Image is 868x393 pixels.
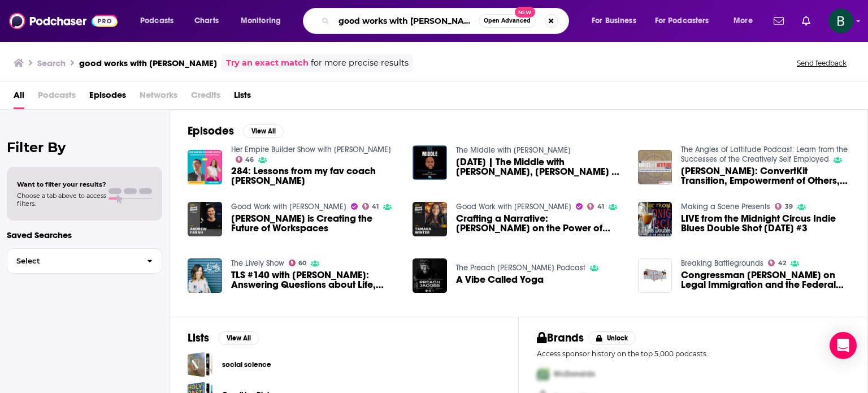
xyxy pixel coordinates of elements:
[588,331,636,345] button: Unlock
[681,166,849,185] span: [PERSON_NAME]: ConvertKit Transition, Empowerment of Others, and Meaningful Conversations (AoL 054)
[132,12,188,30] button: open menu
[231,270,400,290] span: TLS #140 with [PERSON_NAME]: Answering Questions about Life, Career Wins & Overcoming Limits
[314,8,580,34] div: Search podcasts, credits, & more...
[188,124,284,138] a: EpisodesView All
[479,14,536,28] button: Open AdvancedNew
[17,180,106,188] span: Want to filter your results?
[241,13,281,29] span: Monitoring
[456,214,624,233] span: Crafting a Narrative: [PERSON_NAME] on the Power of Excellence and Storytelling
[734,13,753,29] span: More
[413,258,447,293] img: A Vibe Called Yoga
[456,157,624,176] a: Tuesday May 18th, 2021 | The Middle with Barrett Brooks, Harry Mayes & Eytan Shander
[778,261,786,266] span: 42
[188,124,234,138] h2: Episodes
[7,139,162,156] h2: Filter By
[187,12,225,30] a: Charts
[243,124,284,138] button: View All
[648,12,726,30] button: open menu
[38,86,76,109] span: Podcasts
[797,11,815,31] a: Show notifications dropdown
[226,57,309,70] a: Try an exact match
[188,258,222,293] img: TLS #140 with Myleik Teele: Answering Questions about Life, Career Wins & Overcoming Limits
[828,8,853,33] span: Logged in as betsy46033
[537,331,584,345] h2: Brands
[7,230,162,240] p: Saved Searches
[828,8,853,33] button: Show profile menu
[222,359,271,371] a: social science
[681,270,849,290] a: Congressman Andy Harris on Legal Immigration and the Federal Government's handling of COVID
[785,204,793,209] span: 39
[584,12,650,30] button: open menu
[587,203,604,210] a: 41
[413,145,447,180] img: Tuesday May 18th, 2021 | The Middle with Barrett Brooks, Harry Mayes & Eytan Shander
[298,261,306,266] span: 60
[515,7,535,18] span: New
[188,150,222,184] img: 284: Lessons from my fav coach Barrett Brooks
[233,12,296,30] button: open menu
[231,202,346,211] a: Good Work with Barrett Brooks
[681,145,848,164] a: The Angles of Lattitude Podcast: Learn from the Successes of the Creatively Self Employed
[140,13,173,29] span: Podcasts
[456,275,544,284] a: A Vibe Called Yoga
[681,214,849,233] a: LIVE from the Midnight Circus Indie Blues Double Shot Dec 2020 #3
[231,258,284,268] a: The Lively Show
[188,331,259,345] a: ListsView All
[726,12,767,30] button: open menu
[681,214,849,233] span: LIVE from the Midnight Circus Indie Blues Double Shot [DATE] #3
[231,166,400,185] a: 284: Lessons from my fav coach Barrett Brooks
[413,202,447,236] img: Crafting a Narrative: Tamara Winter on the Power of Excellence and Storytelling
[14,86,24,109] a: All
[17,192,106,208] span: Choose a tab above to access filters.
[681,166,849,185] a: Barrett Brooks: ConvertKit Transition, Empowerment of Others, and Meaningful Conversations (AoL 054)
[638,202,672,236] img: LIVE from the Midnight Circus Indie Blues Double Shot Dec 2020 #3
[532,362,554,386] img: First Pro Logo
[828,8,853,33] img: User Profile
[188,352,213,377] a: social science
[218,331,259,345] button: View All
[768,260,786,266] a: 42
[188,331,209,345] h2: Lists
[681,258,763,268] a: Breaking Battlegrounds
[140,86,177,109] span: Networks
[362,203,379,210] a: 41
[484,18,531,24] span: Open Advanced
[7,257,138,265] span: Select
[793,58,850,68] button: Send feedback
[456,214,624,233] a: Crafting a Narrative: Tamara Winter on the Power of Excellence and Storytelling
[456,157,624,176] span: [DATE] | The Middle with [PERSON_NAME], [PERSON_NAME] & [PERSON_NAME]
[775,203,793,210] a: 39
[655,13,709,29] span: For Podcasters
[638,258,672,293] img: Congressman Andy Harris on Legal Immigration and the Federal Government's handling of COVID
[311,57,409,70] span: for more precise results
[681,270,849,290] span: Congressman [PERSON_NAME] on Legal Immigration and the Federal Government's handling of [MEDICAL_...
[234,86,251,109] a: Lists
[554,369,595,379] span: McDonalds
[79,58,217,68] h3: good works with [PERSON_NAME]
[9,10,118,32] img: Podchaser - Follow, Share and Rate Podcasts
[231,214,400,233] span: [PERSON_NAME] is Creating the Future of Workspaces
[188,202,222,236] img: Andrew Farah is Creating the Future of Workspaces
[537,349,849,358] p: Access sponsor history on the top 5,000 podcasts.
[638,150,672,184] img: Barrett Brooks: ConvertKit Transition, Empowerment of Others, and Meaningful Conversations (AoL 054)
[334,12,479,30] input: Search podcasts, credits, & more...
[231,166,400,185] span: 284: Lessons from my fav coach [PERSON_NAME]
[89,86,126,109] span: Episodes
[191,86,220,109] span: Credits
[769,11,788,31] a: Show notifications dropdown
[456,202,571,211] a: Good Work with Barrett Brooks
[456,145,571,155] a: The Middle with Barrett Brooks
[231,145,391,154] a: Her Empire Builder Show with Tina Tower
